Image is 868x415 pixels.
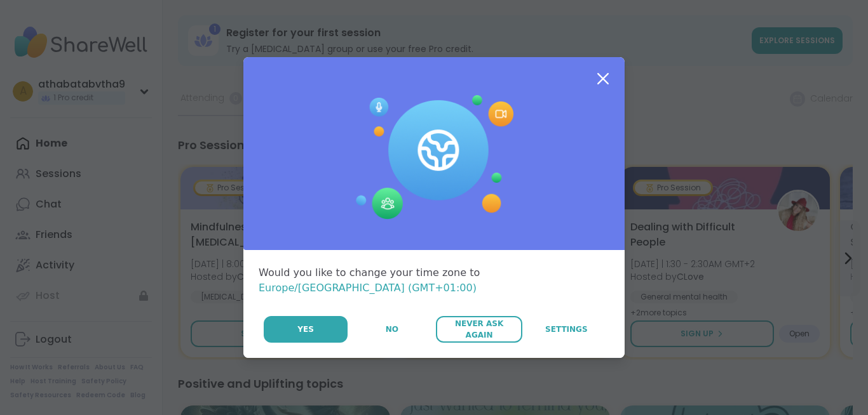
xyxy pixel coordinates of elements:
button: Yes [264,316,348,343]
button: No [349,316,435,343]
span: Yes [297,324,314,335]
button: Never Ask Again [436,316,522,343]
div: Would you like to change your time zone to [259,265,609,296]
span: Never Ask Again [442,318,515,341]
span: No [386,324,398,335]
span: Europe/[GEOGRAPHIC_DATA] (GMT+01:00) [259,282,477,294]
img: Session Experience [355,95,513,220]
span: Settings [545,324,588,335]
a: Settings [524,316,609,343]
